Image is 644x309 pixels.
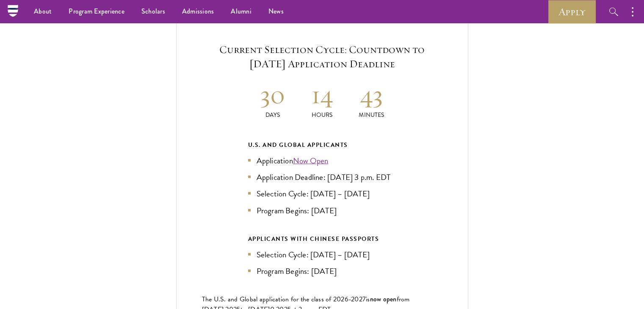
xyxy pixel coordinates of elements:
[202,294,345,304] span: The U.S. and Global application for the class of 202
[366,294,370,304] span: is
[248,79,298,110] h2: 30
[248,154,396,167] li: Application
[248,171,396,183] li: Application Deadline: [DATE] 3 p.m. EDT
[248,234,396,244] div: APPLICANTS WITH CHINESE PASSPORTS
[297,79,347,110] h2: 14
[347,79,396,110] h2: 43
[370,294,397,304] span: now open
[248,140,396,150] div: U.S. and Global Applicants
[347,110,396,119] p: Minutes
[248,248,396,261] li: Selection Cycle: [DATE] – [DATE]
[248,204,396,217] li: Program Begins: [DATE]
[297,110,347,119] p: Hours
[362,294,366,304] span: 7
[348,294,362,304] span: -202
[293,154,329,167] a: Now Open
[248,265,396,277] li: Program Begins: [DATE]
[248,110,298,119] p: Days
[345,294,348,304] span: 6
[248,188,396,200] li: Selection Cycle: [DATE] – [DATE]
[202,42,442,71] h5: Current Selection Cycle: Countdown to [DATE] Application Deadline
